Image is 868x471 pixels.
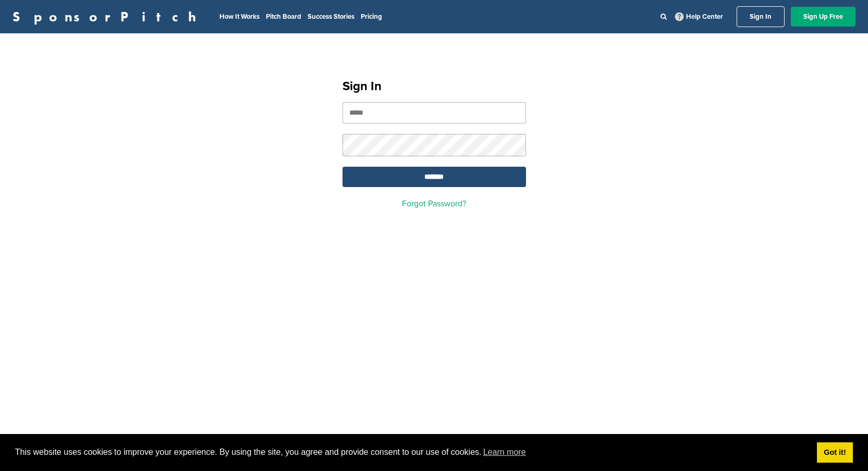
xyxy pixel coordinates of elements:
[673,10,725,23] a: Help Center
[361,13,382,21] a: Pricing
[791,7,855,27] a: Sign Up Free
[817,442,853,463] a: dismiss cookie message
[266,13,301,21] a: Pitch Board
[13,10,203,23] a: SponsorPitch
[308,13,354,21] a: Success Stories
[482,444,528,460] a: learn more about cookies
[343,77,526,96] h1: Sign In
[15,444,809,460] span: This website uses cookies to improve your experience. By using the site, you agree and provide co...
[219,13,260,21] a: How It Works
[402,199,466,209] a: Forgot Password?
[737,6,785,27] a: Sign In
